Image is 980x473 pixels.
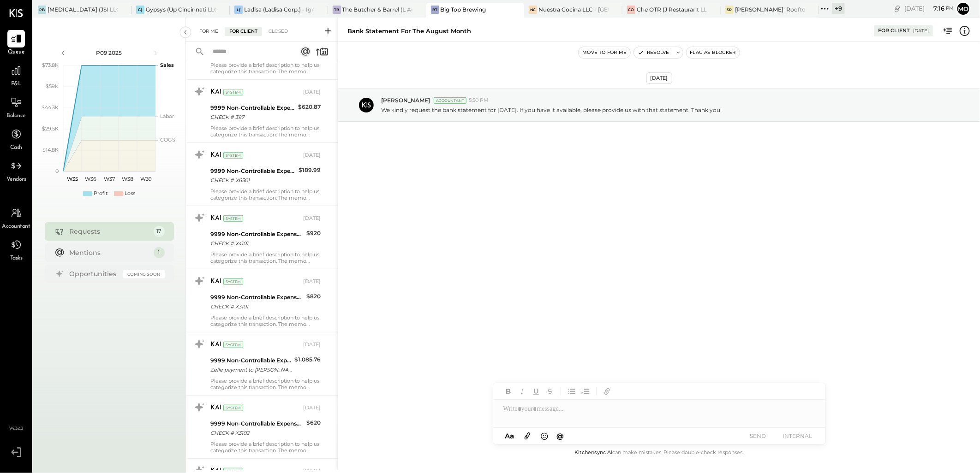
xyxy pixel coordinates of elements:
div: System [223,342,243,348]
text: $59K [46,83,59,89]
div: 9999 Non-Controllable Expenses:Other Income and Expenses:To Be Classified P&L [210,293,304,302]
text: 0 [55,168,59,174]
div: For Client [225,27,262,36]
span: Tasks [10,254,23,263]
a: Accountant [0,204,32,231]
div: Please provide a brief description to help us categorize this transaction. The memo might be help... [210,251,321,264]
text: Labor [160,113,174,119]
div: L( [234,6,243,14]
div: 1 [154,247,165,258]
div: System [223,405,243,411]
span: a [510,432,514,440]
button: INTERNAL [779,430,816,442]
div: NC [529,6,537,14]
div: 9999 Non-Controllable Expenses:Other Income and Expenses:To Be Classified P&L [210,103,295,112]
button: Move to for me [579,47,630,58]
text: W38 [122,176,133,182]
span: @ [556,432,564,440]
text: W37 [104,176,115,182]
div: Please provide a brief description to help us categorize this transaction. The memo might be help... [210,441,321,454]
div: [MEDICAL_DATA] (JSI LLC) - Ignite [48,6,118,13]
a: Queue [0,30,32,57]
div: KAI [210,340,221,349]
div: System [223,152,243,159]
span: Cash [10,144,22,152]
button: SEND [740,430,777,442]
span: Accountant [2,223,30,231]
text: $14.8K [42,147,59,153]
div: System [223,89,243,95]
div: P09 2025 [70,49,149,57]
div: Please provide a brief description to help us categorize this transaction. The memo might be help... [210,378,321,390]
div: TB [333,6,341,14]
text: $44.3K [42,104,59,111]
span: Vendors [6,176,26,184]
div: [DATE] [303,341,321,349]
div: $820 [306,292,321,301]
button: Bold [502,385,514,397]
div: $620.87 [298,102,321,112]
a: P&L [0,62,32,89]
div: BT [431,6,439,14]
div: Loss [125,190,135,197]
div: CHECK # X3102 [210,428,304,438]
div: SR [725,6,734,14]
div: The Butcher & Barrel (L Argento LLC) - [GEOGRAPHIC_DATA] [342,6,412,13]
text: $29.5K [42,125,59,132]
p: We kindly request the bank statement for [DATE]. If you have it available, please provide us with... [381,106,722,114]
div: Che OTR (J Restaurant LLC) - Ignite [637,6,707,13]
div: $1,085.76 [294,355,321,364]
span: Balance [6,112,26,120]
div: + 9 [832,3,845,14]
div: copy link [893,4,902,13]
div: 9999 Non-Controllable Expenses:Other Income and Expenses:To Be Classified P&L [210,419,304,428]
button: Flag as Blocker [687,47,740,58]
div: [DATE] [303,152,321,159]
div: G( [136,6,144,14]
span: [PERSON_NAME] [381,96,430,104]
div: Requests [70,227,149,236]
div: Opportunities [70,269,119,278]
span: P&L [11,80,22,89]
button: Italic [516,385,528,397]
div: CHECK # X4101 [210,239,304,248]
text: W35 [67,176,78,182]
div: KAI [210,214,221,223]
div: KAI [210,403,221,413]
div: 17 [154,226,165,237]
div: KAI [210,88,221,97]
text: Sales [160,62,174,68]
div: Please provide a brief description to help us categorize this transaction. The memo might be help... [210,62,321,75]
div: CHECK # X3101 [210,302,304,311]
div: Please provide a brief description to help us categorize this transaction. The memo might be help... [210,125,321,138]
div: System [223,215,243,222]
text: $73.8K [42,62,59,68]
button: @ [554,430,567,442]
div: $920 [306,229,321,238]
div: Accountant [434,97,466,104]
div: [DATE] [303,278,321,285]
div: Nuestra Cocina LLC - [GEOGRAPHIC_DATA] [538,6,609,13]
div: Big Top Brewing [441,6,486,13]
text: W36 [85,176,96,182]
div: Please provide a brief description to help us categorize this transaction. The memo might be help... [210,314,321,327]
div: KAI [210,151,221,160]
div: Closed [264,27,293,36]
div: CHECK # X6501 [210,176,296,185]
div: KAI [210,277,221,286]
button: Add URL [601,385,613,397]
span: 5:50 PM [469,97,489,104]
div: For Client [878,27,910,35]
div: Mentions [70,248,149,257]
button: Mo [956,1,971,16]
div: Gypsys (Up Cincinnati LLC) - Ignite [146,6,216,13]
span: Queue [8,48,25,57]
div: 9999 Non-Controllable Expenses:Other Income and Expenses:To Be Classified P&L [210,166,296,176]
button: Resolve [634,47,673,58]
text: W39 [140,176,152,182]
a: Cash [0,125,32,152]
div: PB [38,6,46,14]
div: [DATE] [303,215,321,222]
div: Please provide a brief description to help us categorize this transaction. The memo might be help... [210,188,321,201]
button: Unordered List [566,385,578,397]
